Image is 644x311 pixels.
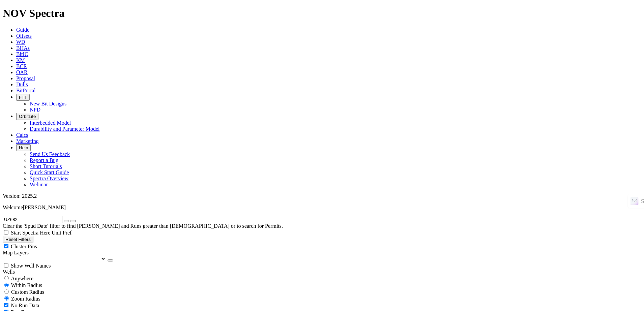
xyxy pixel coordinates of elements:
span: Unit Pref [52,230,71,236]
a: Proposal [16,75,35,81]
a: Webinar [30,182,48,187]
button: FTT [16,94,30,101]
a: Calcs [16,132,28,138]
span: Show Well Names [11,263,51,269]
a: Dulls [16,82,28,87]
span: Within Radius [11,282,42,288]
span: Anywhere [11,276,33,281]
span: Start Spectra Here [11,230,50,236]
span: OrbitLite [19,114,36,119]
a: Interbedded Model [30,120,71,126]
a: WD [16,39,25,45]
span: Custom Radius [11,289,44,295]
input: Search [3,216,62,223]
a: Send Us Feedback [30,151,70,157]
a: BitPortal [16,88,36,93]
span: Zoom Radius [11,296,40,302]
h1: NOV Spectra [3,7,641,20]
a: Short Tutorials [30,163,62,169]
button: OrbitLite [16,113,38,120]
button: Help [16,144,31,151]
input: Start Spectra Here [4,230,8,235]
a: Offsets [16,33,32,39]
span: FTT [19,95,27,100]
a: New Bit Designs [30,101,66,106]
span: Help [19,145,28,150]
a: Spectra Overview [30,176,68,181]
span: Cluster Pins [11,244,37,249]
span: [PERSON_NAME] [23,205,66,210]
div: Wells [3,269,641,275]
a: Durability and Parameter Model [30,126,100,132]
a: KM [16,57,25,63]
a: Report a Bug [30,157,58,163]
p: Welcome [3,205,641,211]
div: Version: 2025.2 [3,193,641,199]
span: Map Layers [3,250,29,255]
button: Reset Filters [3,236,33,243]
span: Clear the 'Spud Date' filter to find [PERSON_NAME] and Runs greater than [DEMOGRAPHIC_DATA] or to... [3,223,283,229]
a: BHAs [16,45,30,51]
a: BitIQ [16,51,28,57]
span: No Run Data [11,303,39,308]
a: OAR [16,69,28,75]
a: Marketing [16,138,39,144]
a: NPD [30,107,40,113]
a: BCR [16,63,27,69]
a: Quick Start Guide [30,169,69,175]
a: Guide [16,27,29,33]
